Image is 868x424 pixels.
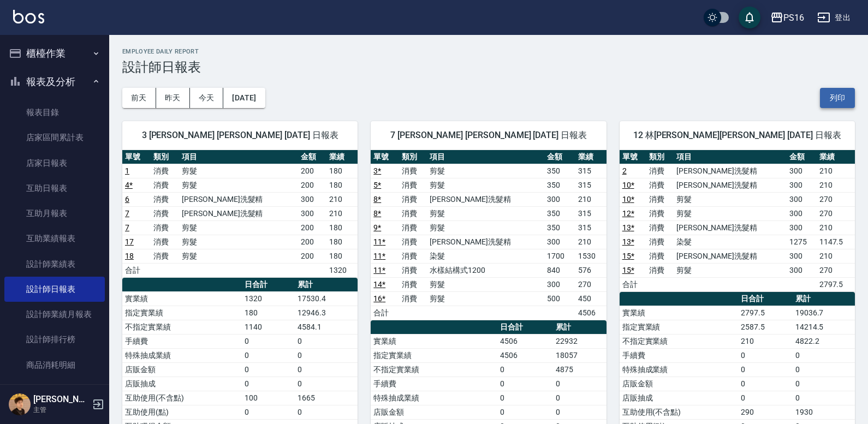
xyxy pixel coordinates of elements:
[787,150,817,164] th: 金額
[674,249,787,263] td: [PERSON_NAME]洗髮精
[122,334,242,348] td: 手續費
[575,306,607,320] td: 4506
[4,302,105,327] a: 設計師業績月報表
[544,220,575,235] td: 350
[427,192,544,206] td: [PERSON_NAME]洗髮精
[223,88,265,108] button: [DATE]
[326,235,358,249] td: 180
[295,278,358,292] th: 累計
[179,220,298,235] td: 剪髮
[427,150,544,164] th: 項目
[544,164,575,178] td: 350
[544,178,575,192] td: 350
[4,151,105,176] a: 店家日報表
[497,377,553,391] td: 0
[553,391,607,405] td: 0
[399,263,427,277] td: 消費
[544,150,575,164] th: 金額
[787,178,817,192] td: 300
[674,150,787,164] th: 項目
[122,59,855,75] h3: 設計師日報表
[125,195,129,204] a: 6
[817,178,855,192] td: 210
[399,164,427,178] td: 消費
[179,150,298,164] th: 項目
[820,88,855,108] button: 列印
[575,277,607,291] td: 270
[620,334,739,348] td: 不指定實業績
[33,394,89,405] h5: [PERSON_NAME]
[179,178,298,192] td: 剪髮
[497,334,553,348] td: 4506
[122,348,242,362] td: 特殊抽成業績
[497,391,553,405] td: 0
[122,150,151,164] th: 單號
[793,362,855,377] td: 0
[179,192,298,206] td: [PERSON_NAME]洗髮精
[122,88,156,108] button: 前天
[179,235,298,249] td: 剪髮
[646,220,674,235] td: 消費
[151,192,179,206] td: 消費
[793,320,855,334] td: 14214.5
[151,178,179,192] td: 消費
[156,88,190,108] button: 昨天
[4,378,105,403] a: 單一服務項目查詢
[738,362,792,377] td: 0
[674,263,787,277] td: 剪髮
[326,220,358,235] td: 180
[33,405,89,415] p: 主管
[738,334,792,348] td: 210
[766,7,808,29] button: PS16
[371,150,399,164] th: 單號
[544,235,575,249] td: 300
[4,353,105,378] a: 商品消耗明細
[783,11,804,25] div: PS16
[553,377,607,391] td: 0
[371,150,606,320] table: a dense table
[817,249,855,263] td: 210
[151,206,179,220] td: 消費
[179,164,298,178] td: 剪髮
[122,291,242,306] td: 實業績
[575,291,607,306] td: 450
[399,192,427,206] td: 消費
[298,150,326,164] th: 金額
[427,235,544,249] td: [PERSON_NAME]洗髮精
[787,206,817,220] td: 300
[620,405,739,419] td: 互助使用(不含點)
[399,150,427,164] th: 類別
[622,166,627,175] a: 2
[646,249,674,263] td: 消費
[399,178,427,192] td: 消費
[122,362,242,377] td: 店販金額
[125,223,129,232] a: 7
[553,405,607,419] td: 0
[122,306,242,320] td: 指定實業績
[242,334,295,348] td: 0
[4,39,105,68] button: 櫃檯作業
[738,377,792,391] td: 0
[371,391,497,405] td: 特殊抽成業績
[620,277,647,291] td: 合計
[242,377,295,391] td: 0
[9,393,31,415] img: Person
[4,68,105,96] button: 報表及分析
[4,327,105,352] a: 設計師排行榜
[326,263,358,277] td: 1320
[620,306,739,320] td: 實業績
[553,348,607,362] td: 18057
[738,391,792,405] td: 0
[151,249,179,263] td: 消費
[646,150,674,164] th: 類別
[4,277,105,302] a: 設計師日報表
[674,206,787,220] td: 剪髮
[4,176,105,201] a: 互助日報表
[399,220,427,235] td: 消費
[151,164,179,178] td: 消費
[242,391,295,405] td: 100
[633,130,842,141] span: 12 林[PERSON_NAME][PERSON_NAME] [DATE] 日報表
[620,150,855,292] table: a dense table
[295,391,358,405] td: 1665
[553,320,607,335] th: 累計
